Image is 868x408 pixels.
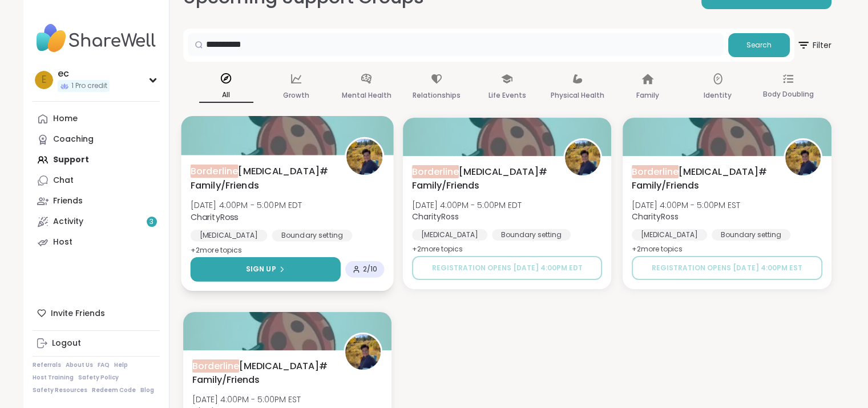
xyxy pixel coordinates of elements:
[488,89,526,102] p: Life Events
[632,165,770,193] span: [MEDICAL_DATA]#Family/Friends
[632,256,822,280] button: Registration opens [DATE] 4:00PM EST
[746,40,772,50] span: Search
[58,67,110,80] div: ec
[565,140,600,175] img: CharityRoss
[190,211,238,222] b: CharityRoss
[342,89,391,102] p: Mental Health
[431,263,582,273] span: Registration opens [DATE] 4:00PM EDT
[53,175,74,186] div: Chat
[53,216,83,227] div: Activity
[33,361,61,369] a: Referrals
[199,88,253,103] p: All
[192,359,331,387] span: [MEDICAL_DATA]#Family/Friends
[728,33,790,57] button: Search
[762,87,813,101] p: Body Doubling
[53,134,94,145] div: Coaching
[785,140,821,175] img: CharityRoss
[345,334,381,370] img: CharityRoss
[33,333,160,354] a: Logout
[492,229,571,241] div: Boundary setting
[192,394,301,405] span: [DATE] 4:00PM - 5:00PM EST
[413,89,461,102] p: Relationships
[412,165,459,178] span: Borderline
[412,229,487,241] div: [MEDICAL_DATA]
[190,230,267,241] div: [MEDICAL_DATA]
[636,89,659,102] p: Family
[412,211,459,222] b: CharityRoss
[33,211,160,232] a: Activity3
[53,113,78,125] div: Home
[71,81,107,91] span: 1 Pro credit
[33,170,160,191] a: Chat
[192,359,239,373] span: Borderline
[150,217,154,227] span: 3
[712,229,790,241] div: Boundary setting
[797,29,831,62] button: Filter
[632,229,707,241] div: [MEDICAL_DATA]
[190,164,238,177] span: Borderline
[33,386,87,394] a: Safety Resources
[797,31,831,59] span: Filter
[66,361,93,369] a: About Us
[652,263,802,273] span: Registration opens [DATE] 4:00PM EST
[190,199,302,211] span: [DATE] 4:00PM - 5:00PM EDT
[632,165,679,178] span: Borderline
[140,386,154,394] a: Blog
[33,374,74,382] a: Host Training
[92,386,136,394] a: Redeem Code
[346,139,382,175] img: CharityRoss
[33,232,160,253] a: Host
[33,303,160,323] div: Invite Friends
[551,89,604,102] p: Physical Health
[412,256,602,280] button: Registration opens [DATE] 4:00PM EDT
[849,5,863,19] div: Close Step
[272,230,352,241] div: Boundary setting
[33,18,160,58] img: ShareWell Nav Logo
[190,257,340,282] button: Sign Up
[33,129,160,150] a: Coaching
[33,109,160,129] a: Home
[412,199,522,211] span: [DATE] 4:00PM - 5:00PM EDT
[362,265,377,274] span: 2 / 10
[245,264,276,274] span: Sign Up
[52,338,81,349] div: Logout
[704,89,732,102] p: Identity
[283,89,309,102] p: Growth
[53,195,83,207] div: Friends
[42,73,46,87] span: e
[190,164,332,192] span: [MEDICAL_DATA]#Family/Friends
[33,191,160,211] a: Friends
[632,199,740,211] span: [DATE] 4:00PM - 5:00PM EST
[632,211,679,222] b: CharityRoss
[78,374,119,382] a: Safety Policy
[114,361,128,369] a: Help
[98,361,110,369] a: FAQ
[412,165,551,193] span: [MEDICAL_DATA]#Family/Friends
[53,237,72,248] div: Host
